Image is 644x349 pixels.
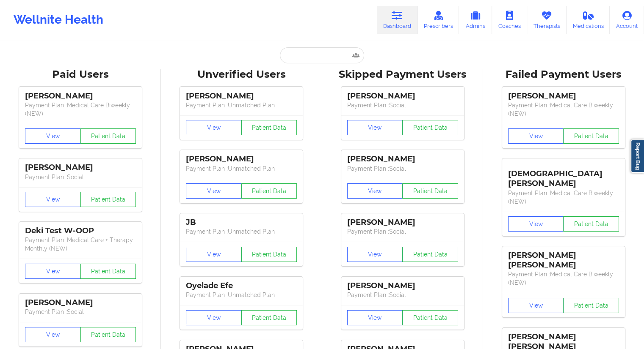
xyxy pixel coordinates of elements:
[527,6,567,34] a: Therapists
[347,218,458,227] div: [PERSON_NAME]
[328,68,477,81] div: Skipped Payment Users
[347,164,458,173] p: Payment Plan : Social
[186,281,297,291] div: Oyelade Efe
[186,164,297,173] p: Payment Plan : Unmatched Plan
[508,128,564,144] button: View
[241,310,297,325] button: Patient Data
[25,264,81,279] button: View
[610,6,644,34] a: Account
[347,154,458,164] div: [PERSON_NAME]
[80,128,136,144] button: Patient Data
[492,6,527,34] a: Coaches
[508,216,564,232] button: View
[508,251,619,270] div: [PERSON_NAME] [PERSON_NAME]
[347,227,458,236] p: Payment Plan : Social
[186,218,297,227] div: JB
[567,6,610,34] a: Medications
[6,68,155,81] div: Paid Users
[25,192,81,207] button: View
[402,120,458,135] button: Patient Data
[508,91,619,101] div: [PERSON_NAME]
[25,173,136,181] p: Payment Plan : Social
[402,310,458,325] button: Patient Data
[25,163,136,172] div: [PERSON_NAME]
[186,154,297,164] div: [PERSON_NAME]
[186,183,242,199] button: View
[186,227,297,236] p: Payment Plan : Unmatched Plan
[25,226,136,236] div: Deki Test W-OOP
[25,236,136,253] p: Payment Plan : Medical Care + Therapy Monthly (NEW)
[508,189,619,206] p: Payment Plan : Medical Care Biweekly (NEW)
[241,183,297,199] button: Patient Data
[25,91,136,101] div: [PERSON_NAME]
[347,291,458,299] p: Payment Plan : Social
[402,183,458,199] button: Patient Data
[25,308,136,316] p: Payment Plan : Social
[563,298,619,313] button: Patient Data
[25,327,81,342] button: View
[508,270,619,287] p: Payment Plan : Medical Care Biweekly (NEW)
[186,291,297,299] p: Payment Plan : Unmatched Plan
[459,6,492,34] a: Admins
[377,6,417,34] a: Dashboard
[347,120,403,135] button: View
[186,91,297,101] div: [PERSON_NAME]
[186,310,242,325] button: View
[489,68,638,81] div: Failed Payment Users
[347,247,403,262] button: View
[347,91,458,101] div: [PERSON_NAME]
[186,101,297,109] p: Payment Plan : Unmatched Plan
[186,247,242,262] button: View
[25,128,81,144] button: View
[402,247,458,262] button: Patient Data
[563,128,619,144] button: Patient Data
[80,264,136,279] button: Patient Data
[241,120,297,135] button: Patient Data
[508,163,619,188] div: [DEMOGRAPHIC_DATA][PERSON_NAME]
[563,216,619,232] button: Patient Data
[186,120,242,135] button: View
[80,192,136,207] button: Patient Data
[347,183,403,199] button: View
[347,310,403,325] button: View
[630,139,644,173] a: Report Bug
[25,298,136,308] div: [PERSON_NAME]
[417,6,459,34] a: Prescribers
[25,101,136,118] p: Payment Plan : Medical Care Biweekly (NEW)
[508,298,564,313] button: View
[508,101,619,118] p: Payment Plan : Medical Care Biweekly (NEW)
[241,247,297,262] button: Patient Data
[80,327,136,342] button: Patient Data
[167,68,316,81] div: Unverified Users
[347,281,458,291] div: [PERSON_NAME]
[347,101,458,109] p: Payment Plan : Social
